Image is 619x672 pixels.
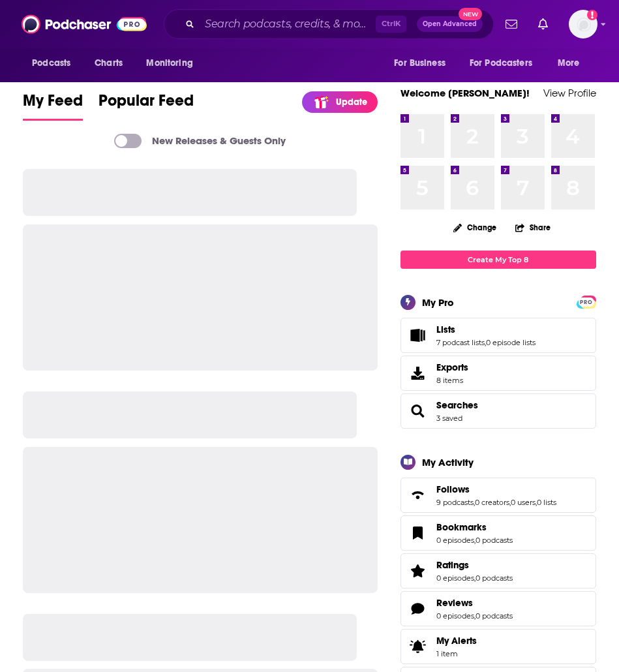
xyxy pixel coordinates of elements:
[509,498,511,507] span: ,
[476,611,513,620] a: 0 podcasts
[485,338,486,347] span: ,
[400,356,596,391] a: Exports
[405,364,431,382] span: Exports
[579,296,594,306] a: PRO
[86,51,130,76] a: Charts
[23,91,83,118] span: My Feed
[543,87,596,99] a: View Profile
[400,478,596,513] span: Follows
[405,562,431,580] a: Ratings
[400,393,596,429] span: Searches
[436,536,474,545] a: 0 episodes
[400,87,530,99] a: Welcome [PERSON_NAME]!
[436,338,485,347] a: 7 podcast lists
[405,600,431,618] a: Reviews
[436,414,462,423] a: 3 saved
[579,298,594,307] span: PRO
[537,498,556,507] a: 0 lists
[200,14,376,35] input: Search podcasts, credits, & more...
[405,402,431,420] a: Searches
[400,553,596,588] span: Ratings
[511,498,536,507] a: 0 users
[400,318,596,353] span: Lists
[302,91,378,113] a: Update
[405,637,431,656] span: My Alerts
[436,573,474,583] a: 0 episodes
[587,10,597,20] svg: Add a profile image
[376,16,406,33] span: Ctrl K
[405,486,431,504] a: Follows
[569,10,597,38] span: Logged in as kkneafsey
[436,361,468,373] span: Exports
[95,54,123,72] span: Charts
[476,536,513,545] a: 0 podcasts
[445,219,504,236] button: Change
[558,54,580,72] span: More
[417,16,483,32] button: Open AdvancedNew
[400,591,596,626] span: Reviews
[114,134,286,148] a: New Releases & Guests Only
[137,51,209,76] button: open menu
[569,10,597,38] img: User Profile
[436,521,487,533] span: Bookmarks
[436,649,477,658] span: 1 item
[533,13,553,35] a: Show notifications dropdown
[459,8,482,20] span: New
[474,611,476,620] span: ,
[385,51,462,76] button: open menu
[23,91,83,121] a: My Feed
[436,635,477,647] span: My Alerts
[436,376,468,385] span: 8 items
[23,51,87,76] button: open menu
[436,597,473,609] span: Reviews
[536,498,537,507] span: ,
[436,498,474,507] a: 9 podcasts
[400,251,596,268] a: Create My Top 8
[436,597,513,609] a: Reviews
[394,54,445,72] span: For Business
[569,10,597,38] button: Show profile menu
[436,611,474,620] a: 0 episodes
[436,324,455,335] span: Lists
[400,629,596,664] a: My Alerts
[476,573,513,583] a: 0 podcasts
[32,54,70,72] span: Podcasts
[98,91,194,121] a: Popular Feed
[423,21,477,27] span: Open Advanced
[405,524,431,542] a: Bookmarks
[422,456,474,468] div: My Activity
[436,559,513,571] a: Ratings
[436,559,469,571] span: Ratings
[436,324,536,335] a: Lists
[461,51,551,76] button: open menu
[422,296,454,309] div: My Pro
[22,12,147,37] img: Podchaser - Follow, Share and Rate Podcasts
[549,51,596,76] button: open menu
[146,54,192,72] span: Monitoring
[400,515,596,551] span: Bookmarks
[500,13,522,35] a: Show notifications dropdown
[436,483,470,495] span: Follows
[475,498,509,507] a: 0 creators
[436,483,556,495] a: Follows
[470,54,532,72] span: For Podcasters
[486,338,536,347] a: 0 episode lists
[164,9,494,39] div: Search podcasts, credits, & more...
[436,521,513,533] a: Bookmarks
[515,215,551,240] button: Share
[436,399,478,411] a: Searches
[474,536,476,545] span: ,
[474,498,475,507] span: ,
[336,97,367,108] p: Update
[98,91,194,118] span: Popular Feed
[474,573,476,583] span: ,
[405,326,431,344] a: Lists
